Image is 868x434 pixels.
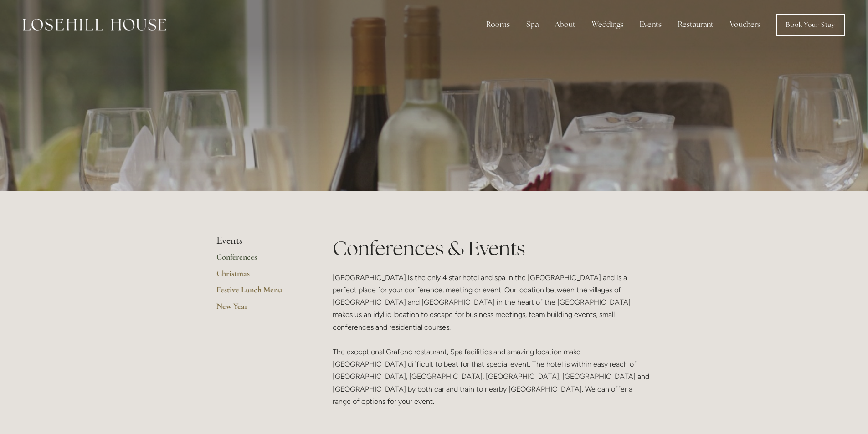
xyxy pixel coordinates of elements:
a: New Year [216,301,303,317]
p: [GEOGRAPHIC_DATA] is the only 4 star hotel and spa in the [GEOGRAPHIC_DATA] and is a perfect plac... [333,271,652,408]
a: Vouchers [723,15,768,34]
h1: Conferences & Events [333,235,652,262]
div: About [548,15,583,34]
li: Events [216,235,303,247]
div: Restaurant [671,15,721,34]
img: Losehill House [23,19,166,31]
a: Christmas [216,268,303,285]
div: Spa [519,15,546,34]
div: Weddings [585,15,631,34]
a: Festive Lunch Menu [216,285,303,301]
div: Events [632,15,669,34]
a: Conferences [216,252,303,268]
div: Rooms [479,15,517,34]
a: Book Your Stay [776,14,845,36]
